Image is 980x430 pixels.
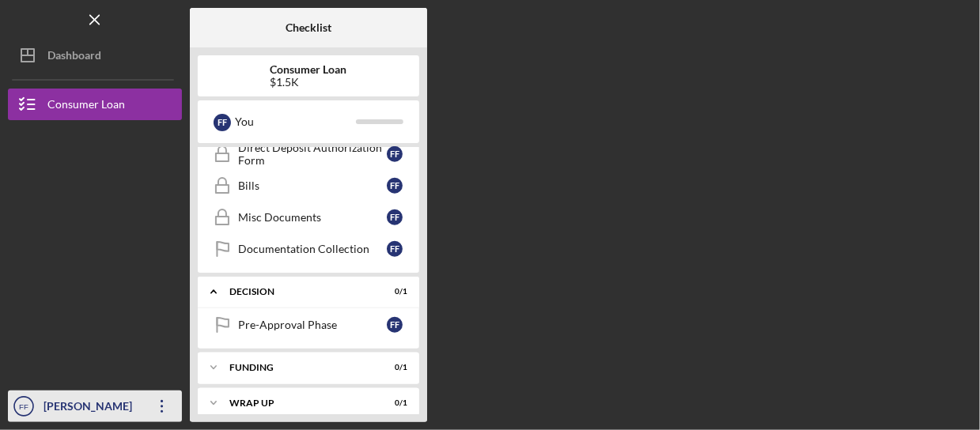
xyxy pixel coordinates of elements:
div: F F [387,178,403,194]
div: Funding [229,363,368,372]
button: Consumer Loan [8,89,182,120]
div: F F [214,114,231,131]
div: 0 / 1 [379,398,407,408]
a: Direct Deposit Authorization FormFF [206,138,411,170]
a: BillsFF [206,170,411,202]
div: F F [387,209,403,225]
div: Pre-Approval Phase [238,319,387,331]
div: 0 / 1 [379,363,407,372]
div: Wrap up [229,398,368,408]
div: $1.5K [271,76,347,89]
div: F F [387,241,403,257]
text: FF [19,402,28,411]
div: Bills [238,179,387,192]
b: Consumer Loan [271,63,347,76]
div: You [235,108,356,135]
div: Decision [229,287,368,296]
a: Misc DocumentsFF [206,202,411,233]
button: FF[PERSON_NAME] [8,390,182,422]
div: Direct Deposit Authorization Form [238,141,387,167]
a: Pre-Approval PhaseFF [206,309,411,341]
div: Misc Documents [238,211,387,224]
button: Dashboard [8,40,182,71]
div: F F [387,317,403,333]
div: [PERSON_NAME] [40,390,142,426]
div: Consumer Loan [47,89,125,124]
div: 0 / 1 [379,287,407,296]
div: F F [387,146,403,162]
a: Documentation CollectionFF [206,233,411,265]
div: Dashboard [47,40,101,75]
b: Checklist [286,21,331,34]
div: Documentation Collection [238,243,387,255]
